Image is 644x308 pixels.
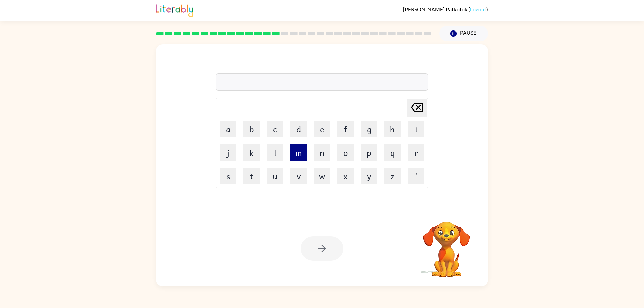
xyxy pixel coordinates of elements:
button: w [314,168,330,184]
button: a [220,121,236,137]
button: y [361,168,377,184]
a: Logout [470,6,486,12]
img: Literably [156,3,193,17]
button: e [314,121,330,137]
button: Pause [439,26,488,41]
button: n [314,144,330,161]
button: ' [408,168,424,184]
button: d [290,121,307,137]
button: k [243,144,260,161]
button: j [220,144,236,161]
button: f [337,121,354,137]
button: z [384,168,401,184]
button: i [408,121,424,137]
button: o [337,144,354,161]
button: g [361,121,377,137]
video: Your browser must support playing .mp4 files to use Literably. Please try using another browser. [413,211,480,278]
button: r [408,144,424,161]
button: x [337,168,354,184]
button: c [267,121,283,137]
button: h [384,121,401,137]
button: s [220,168,236,184]
button: m [290,144,307,161]
div: ( ) [403,6,488,12]
button: v [290,168,307,184]
span: [PERSON_NAME] Patkotok [403,6,468,12]
button: q [384,144,401,161]
button: l [267,144,283,161]
button: u [267,168,283,184]
button: p [361,144,377,161]
button: t [243,168,260,184]
button: b [243,121,260,137]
